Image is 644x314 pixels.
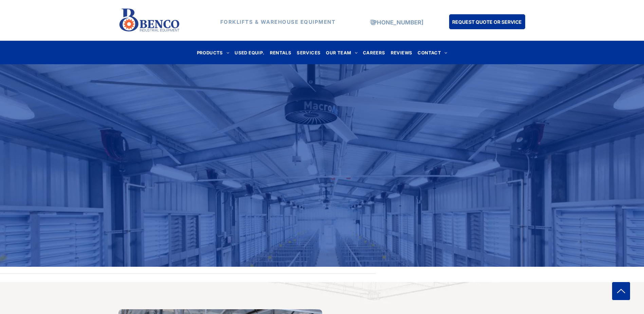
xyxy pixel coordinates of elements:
span: REQUEST QUOTE OR SERVICE [452,16,522,28]
a: USED EQUIP. [232,48,267,57]
a: REVIEWS [388,48,415,57]
a: PRODUCTS [194,48,232,57]
a: OUR TEAM [323,48,360,57]
a: CAREERS [360,48,388,57]
strong: FORKLIFTS & WAREHOUSE EQUIPMENT [220,19,336,25]
a: RENTALS [267,48,294,57]
a: [PHONE_NUMBER] [371,19,423,26]
a: SERVICES [294,48,323,57]
a: CONTACT [415,48,450,57]
a: REQUEST QUOTE OR SERVICE [449,14,525,29]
